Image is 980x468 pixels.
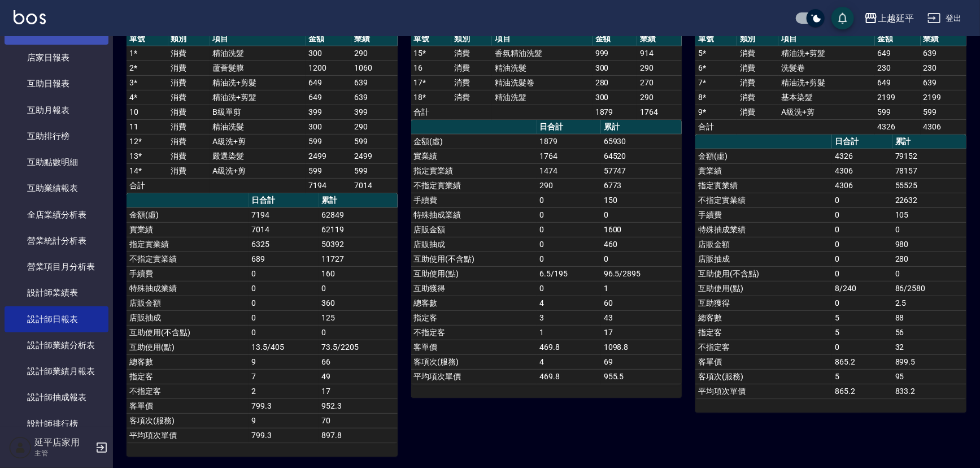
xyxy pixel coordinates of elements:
td: 精油洗髮 [492,90,593,105]
th: 累計 [601,120,682,135]
td: 0 [249,325,319,340]
td: 230 [921,60,966,75]
td: 特殊抽成業績 [127,281,249,296]
td: 精油洗+剪髮 [778,46,874,60]
td: 0 [537,237,601,252]
td: 17 [601,325,682,340]
td: 6325 [249,237,319,252]
td: 62119 [319,222,398,237]
td: 290 [637,90,682,105]
td: 消費 [451,60,492,75]
td: 互助使用(不含點) [411,252,537,266]
td: 689 [249,252,319,266]
td: 78157 [892,163,966,178]
td: 290 [351,46,397,60]
td: 0 [601,252,682,266]
td: 7014 [351,178,397,193]
td: 639 [921,46,966,60]
td: 6773 [601,178,682,193]
td: 399 [351,105,397,119]
td: 0 [249,296,319,310]
td: 實業績 [127,222,249,237]
td: 客項次(服務) [411,354,537,369]
td: 49 [319,369,398,384]
td: 66 [319,354,398,369]
td: 1764 [537,149,601,163]
td: A級洗+剪 [778,105,874,119]
table: a dense table [127,193,398,443]
td: 0 [249,310,319,325]
td: 3 [537,310,601,325]
h5: 延平店家用 [34,437,92,448]
td: 360 [319,296,398,310]
td: 4306 [832,178,892,193]
td: 290 [537,178,601,193]
a: 設計師業績分析表 [5,332,108,358]
th: 業績 [921,32,966,46]
a: 設計師日報表 [5,306,108,332]
td: 7014 [249,222,319,237]
td: 0 [832,252,892,266]
td: 952.3 [319,398,398,413]
td: 手續費 [695,207,832,222]
td: 消費 [168,75,210,90]
a: 營業統計分析表 [5,228,108,254]
td: 消費 [168,163,210,178]
td: 7194 [249,207,319,222]
th: 累計 [892,135,966,149]
a: 互助點數明細 [5,149,108,175]
th: 單號 [411,32,452,46]
td: 4326 [832,149,892,163]
td: 指定客 [411,310,537,325]
td: A級洗+剪 [210,134,306,149]
td: 914 [637,46,682,60]
td: 金額(虛) [127,207,249,222]
th: 類別 [737,32,779,46]
td: 實業績 [695,163,832,178]
td: 不指定實業績 [695,193,832,207]
td: 精油洗髮 [492,60,593,75]
td: 精油洗髮 [210,46,306,60]
td: 300 [593,90,637,105]
td: 96.5/2895 [601,266,682,281]
td: 88 [892,310,966,325]
table: a dense table [127,32,398,193]
td: 平均項次單價 [695,384,832,398]
a: 互助排行榜 [5,123,108,149]
td: 599 [306,134,351,149]
td: B級單剪 [210,105,306,119]
td: 22632 [892,193,966,207]
td: 平均項次單價 [127,428,249,443]
a: 11 [129,122,138,131]
td: 9 [249,413,319,428]
td: 互助獲得 [695,296,832,310]
td: 1 [601,281,682,296]
td: 0 [537,281,601,296]
button: 上越延平 [860,7,918,30]
a: 互助業績報表 [5,175,108,201]
td: 指定客 [127,369,249,384]
td: 1060 [351,60,397,75]
td: 消費 [737,60,779,75]
td: 0 [537,207,601,222]
td: 客項次(服務) [695,369,832,384]
td: 0 [249,281,319,296]
a: 設計師業績月報表 [5,358,108,384]
td: 互助使用(點) [411,266,537,281]
td: 105 [892,207,966,222]
td: 50392 [319,237,398,252]
td: 消費 [168,119,210,134]
p: 主管 [34,448,92,458]
td: 1600 [601,222,682,237]
td: 消費 [168,105,210,119]
a: 設計師業績表 [5,280,108,306]
td: 64520 [601,149,682,163]
td: 0 [537,222,601,237]
th: 金額 [593,32,637,46]
td: 599 [875,105,921,119]
td: 86/2580 [892,281,966,296]
td: 833.2 [892,384,966,398]
td: 897.8 [319,428,398,443]
td: 消費 [737,75,779,90]
th: 項目 [210,32,306,46]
